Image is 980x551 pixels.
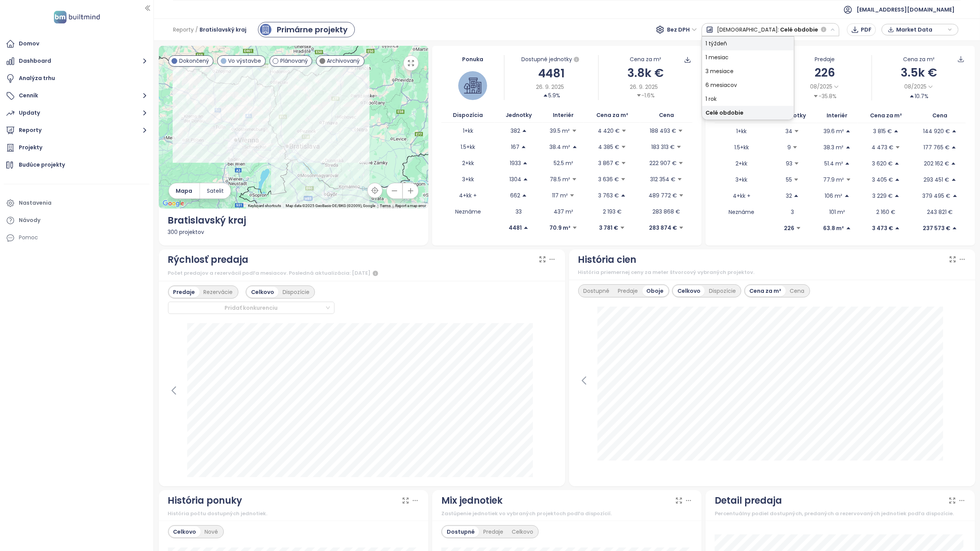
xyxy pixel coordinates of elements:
p: 283 874 € [649,224,677,232]
p: 52.5 m² [554,159,573,167]
span: caret-down [794,177,799,182]
div: Projekty [19,143,42,152]
p: 39.6 m² [824,127,844,135]
span: caret-up [844,193,850,199]
span: caret-down [794,161,799,166]
div: Nastavenia [19,198,52,208]
span: caret-down [678,128,683,134]
p: 222 907 € [649,159,677,167]
span: caret-up [523,225,529,230]
p: 3 781 € [599,224,618,232]
div: História ponuky [168,493,243,508]
p: 3 636 € [598,175,619,184]
div: Cena za m² [903,55,935,63]
p: 437 m² [554,207,573,216]
td: 1+kk [715,123,768,139]
td: Neznáme [715,204,768,220]
p: 3 763 € [598,191,619,200]
span: caret-up [794,193,799,199]
div: -35.8% [813,92,837,100]
div: Mix jednotiek [441,493,502,508]
span: / [195,23,198,37]
span: caret-down [678,160,684,166]
p: 63.8 m² [824,224,844,232]
span: caret-up [951,145,957,150]
p: 662 [510,191,520,200]
span: caret-up [951,161,956,166]
span: caret-down [572,225,577,230]
p: 39.5 m² [550,127,570,135]
span: caret-down [679,225,684,230]
span: caret-up [845,129,851,134]
div: Dostupné [443,526,479,537]
span: caret-up [894,193,900,199]
span: [EMAIL_ADDRESS][DOMAIN_NAME] [857,0,955,19]
span: caret-down [679,193,684,198]
span: caret-up [845,161,850,166]
div: 10.7% [909,92,928,100]
button: Cenník [4,88,150,104]
th: Cena za m² [858,108,914,123]
a: Nastavenia [4,195,150,211]
span: caret-up [845,145,851,150]
div: Primárne projekty [277,24,348,35]
p: 117 m² [552,191,568,200]
p: 177 765 € [923,143,950,152]
div: Dispozície [705,286,740,296]
div: Pomoc [4,230,150,245]
div: Celkovo [169,526,201,537]
button: PDF [847,23,876,36]
div: Cena za m² [630,55,661,63]
p: 382 [511,127,520,135]
span: caret-down [846,177,851,182]
div: Predaje [479,526,507,537]
span: caret-up [952,193,958,199]
p: 33 [516,207,522,216]
p: 226 [784,224,794,232]
p: 38.4 m² [550,143,571,151]
p: 183 313 € [651,143,675,151]
div: Rýchlosť predaja [168,252,249,267]
td: 1.5+kk [715,139,768,155]
div: Dispozície [278,287,314,297]
span: caret-up [572,144,577,150]
span: 26. 9. 2025 [630,83,658,91]
button: Updaty [4,105,150,121]
div: Predaje [614,286,642,296]
span: caret-down [572,128,577,134]
td: 3+kk [715,172,768,188]
p: 101 m² [829,208,845,216]
p: 3 [791,208,794,216]
p: 9 [787,143,791,152]
p: 202 162 € [924,159,949,168]
div: Oboje [642,286,668,296]
div: 3.5k € [872,63,966,82]
p: 144 920 € [923,127,950,135]
p: 489 772 € [649,191,677,200]
span: caret-up [894,161,900,166]
p: 34 [785,127,792,135]
th: Cena za m² [584,108,640,123]
td: Neznáme [441,204,495,220]
span: caret-down [792,145,798,150]
p: 3 229 € [872,192,893,200]
div: Celkovo [247,287,278,297]
span: caret-down [677,177,682,182]
button: Mapa [169,183,200,199]
span: caret-down [676,144,682,150]
p: 4 473 € [872,143,893,152]
span: caret-up [846,225,851,231]
p: 38.3 m² [824,143,844,152]
div: Celkovo [507,526,537,537]
p: 293 451 € [924,175,950,184]
span: Reporty [173,23,194,37]
p: 312 354 € [650,175,676,184]
span: caret-down [895,145,900,150]
div: 1 mesiac [702,50,794,64]
th: Interiér [817,108,858,123]
a: primary [258,22,355,37]
span: caret-down [621,177,626,182]
div: 1 týždeň [702,37,794,50]
span: [DEMOGRAPHIC_DATA]: [717,23,779,37]
p: 51.4 m² [824,159,843,168]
